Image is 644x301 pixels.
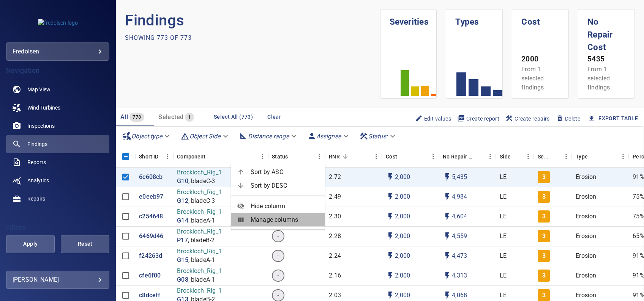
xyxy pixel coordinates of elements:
[500,173,507,182] p: LE
[329,232,341,241] p: 2.28
[251,215,319,224] span: Manage columns
[273,271,284,280] span: -
[542,291,546,300] p: 3
[587,9,625,54] h1: No Repair Cost
[177,276,188,284] p: G08
[583,111,644,125] button: Export Table
[139,212,163,221] p: c254648
[500,291,507,300] p: LE
[177,267,222,276] p: Brockloch_Rig_1
[457,114,499,123] span: Create report
[587,54,625,65] p: 5435
[395,232,410,241] p: 2,000
[395,173,410,182] p: 2,000
[272,146,288,167] div: Status
[443,251,452,260] svg: Auto impact
[120,113,128,121] span: All
[553,112,583,125] button: Delete
[443,232,452,241] svg: Auto impact
[386,172,395,182] svg: Auto cost
[185,113,194,122] span: 1
[177,177,188,186] a: G10
[6,135,109,153] a: findings active
[560,151,572,162] button: Menu
[500,271,507,280] p: LE
[386,192,395,201] svg: Auto cost
[576,271,596,280] p: Erosion
[70,239,100,249] span: Reset
[443,192,452,201] svg: Auto impact
[542,232,546,241] p: 3
[500,232,507,241] p: LE
[129,113,144,122] span: 773
[288,151,298,162] button: Sort
[576,146,588,167] div: Type
[538,146,550,167] div: Severity
[572,146,629,167] div: Type
[177,146,205,167] div: Component
[6,42,109,61] div: fredolsen
[382,146,439,167] div: Cost
[177,197,188,205] a: G12
[452,291,467,300] p: 4,068
[131,133,162,140] em: Object type
[633,271,644,280] p: 91%
[27,177,49,184] span: Analytics
[386,271,395,280] svg: Auto cost
[368,133,388,140] em: Status :
[633,212,644,221] p: 75%
[135,146,173,167] div: Short ID
[452,252,467,260] p: 4,473
[395,271,410,280] p: 2,000
[395,291,410,300] p: 2,000
[502,112,553,125] button: Create repairs
[455,9,493,28] h1: Types
[6,171,109,190] a: analytics noActive
[329,291,341,300] p: 2.03
[576,173,596,182] p: Erosion
[6,235,55,253] button: Apply
[188,256,215,265] p: , bladeA-1
[390,9,428,28] h1: Severities
[27,195,45,202] span: Repairs
[452,212,467,221] p: 4,604
[452,193,467,201] p: 4,984
[598,114,638,123] a: Export Table
[340,151,350,162] button: Sort
[443,271,452,280] svg: Auto impact
[500,252,507,260] p: LE
[386,212,395,221] svg: Auto cost
[443,146,474,167] div: Projected additional costs incurred by waiting 1 year to repair. This is a function of possible i...
[38,19,78,27] img: fredolsen-logo
[273,232,284,241] span: -
[633,173,644,182] p: 91%
[542,252,546,260] p: 3
[139,173,163,182] a: 6c608cb
[139,232,163,241] p: 6469d46
[268,146,325,167] div: Status
[158,113,183,121] span: Selected
[188,216,215,225] p: , bladeA-1
[177,256,188,265] a: G15
[633,291,644,300] p: 91%
[257,151,268,162] button: Menu
[125,33,192,42] p: Showing 773 of 773
[139,271,161,280] a: cfe6f00
[329,271,341,280] p: 2.16
[443,212,452,221] svg: Auto impact
[13,45,103,58] div: fredolsen
[139,252,162,260] a: f24263d
[314,151,325,162] button: Menu
[397,151,408,162] button: Sort
[521,9,559,28] h1: Cost
[211,110,256,124] button: Select All (773)
[27,86,51,93] span: Map View
[177,236,188,245] a: P17
[177,216,188,225] a: G14
[248,133,289,140] em: Distance range
[6,67,109,74] h4: Navigation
